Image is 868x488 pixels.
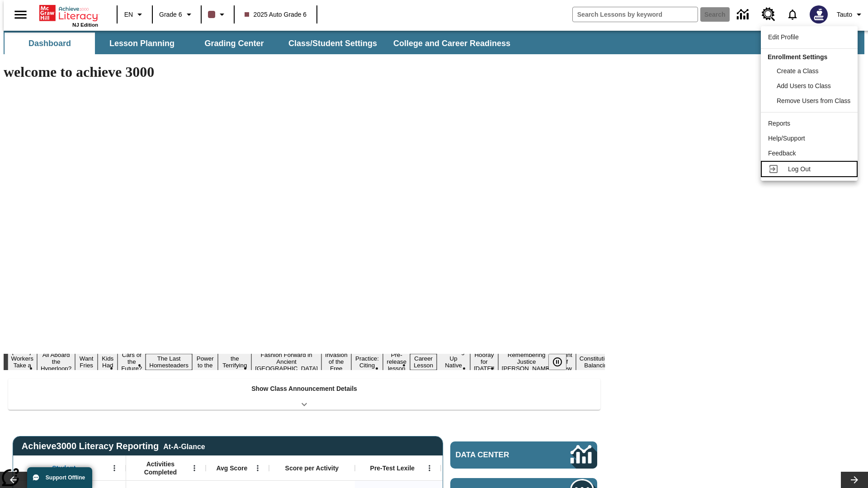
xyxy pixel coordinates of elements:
span: Edit Profile [768,33,799,41]
span: Create a Class [777,67,819,75]
span: Remove Users from Class [777,97,850,104]
span: Enrollment Settings [768,53,827,61]
span: Add Users to Class [777,82,831,89]
span: Reports [768,120,790,127]
span: Log Out [788,165,811,173]
span: Feedback [768,150,796,157]
span: Help/Support [768,135,805,142]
